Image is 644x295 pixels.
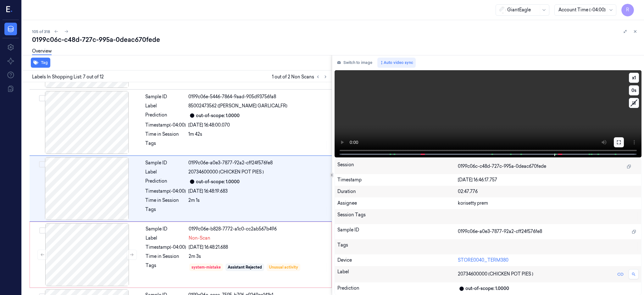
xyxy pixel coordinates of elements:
div: Sample ID [145,94,186,100]
div: out-of-scope: 1.0000 [196,112,240,119]
button: Tag [31,58,50,68]
button: Select row [39,161,45,167]
div: out-of-scope: 1.0000 [465,285,509,292]
div: Prediction [145,178,186,185]
button: Switch to image [335,58,375,68]
div: 2m 3s [189,253,328,260]
button: Select row [39,95,45,101]
div: Timestamp (-04:00) [145,188,186,195]
div: Label [337,269,458,280]
span: 0199c06e-a0e3-7877-92a2-cff24f576fe8 [458,228,542,235]
span: Labels In Shopping List: 7 out of 12 [32,74,104,80]
div: Sample ID [337,227,458,237]
div: Timestamp (-04:00) [145,122,186,128]
button: Select row [39,227,46,234]
div: Time in Session [145,197,186,204]
div: Assignee [337,200,458,207]
div: Time in Session [145,131,186,138]
span: 1 out of 2 Non Scans [272,73,329,81]
div: out-of-scope: 1.0000 [196,179,240,185]
div: Label [145,169,186,175]
div: 2m 1s [188,197,328,204]
div: 0199c06e-a0e3-7877-92a2-cff24f576fe8 [188,160,328,166]
span: Non-Scan [189,235,210,241]
div: Assistant Rejected [228,264,262,270]
div: STORE0040_TERM380 [458,257,639,264]
span: 105 of 318 [32,29,50,34]
div: [DATE] 16:48:19.683 [188,188,328,195]
div: [DATE] 16:48:00.070 [188,122,328,128]
span: 20734600000 (CHICKEN POT PIES ) [458,271,533,277]
div: korisetty prem [458,200,639,207]
div: 0199c06c-c48d-727c-995a-0deac670fede [32,35,639,44]
span: 85002473562 ([PERSON_NAME] GARLICALFR) [188,103,287,109]
div: Unusual activity [269,264,298,270]
div: [DATE] 16:46:17.757 [458,177,639,183]
div: 1m 42s [188,131,328,138]
button: Auto video sync [377,58,416,68]
div: Duration [337,188,458,195]
div: Prediction [337,285,458,292]
div: system-mistake [192,264,221,270]
div: 02:47.776 [458,188,639,195]
div: Time in Session [146,253,186,260]
div: Timestamp [337,177,458,183]
div: Tags [145,206,186,216]
button: x1 [629,73,639,83]
div: Prediction [145,112,186,119]
button: 0s [629,85,639,95]
div: 0199c06e-5446-7864-9aad-905d93756fa8 [188,94,328,100]
div: Timestamp (-04:00) [146,244,186,251]
div: Session Tags [337,212,458,222]
div: Session [337,162,458,172]
span: 0199c06c-c48d-727c-995a-0deac670fede [458,163,546,170]
div: Tags [337,242,458,252]
div: Sample ID [146,226,186,232]
div: [DATE] 16:48:21.688 [189,244,328,251]
a: Overview [32,48,52,55]
div: 0199c06e-b828-7772-a1c0-cc2ab567b496 [189,226,328,232]
span: 20734600000 (CHICKEN POT PIES ) [188,169,264,175]
div: Tags [146,262,186,272]
div: Tags [145,140,186,150]
div: Label [146,235,186,241]
button: R [621,4,634,16]
div: Sample ID [145,160,186,166]
div: Device [337,257,458,264]
div: Label [145,103,186,109]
